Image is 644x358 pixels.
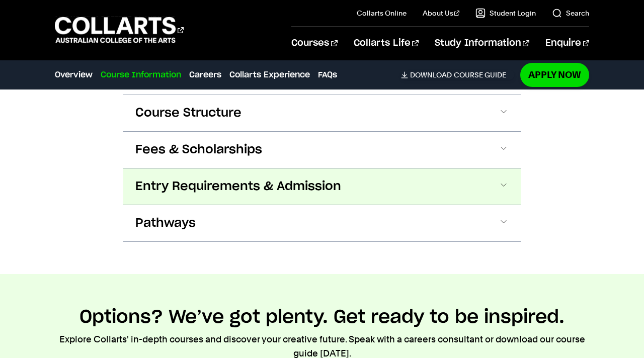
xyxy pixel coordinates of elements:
a: Study Information [435,27,529,60]
a: Careers [189,69,221,81]
a: Collarts Online [357,8,407,18]
h2: Options? We’ve got plenty. Get ready to be inspired. [79,306,565,328]
a: Courses [291,27,337,60]
a: Collarts Experience [229,69,310,81]
a: Apply Now [520,63,589,86]
a: Search [552,8,589,18]
button: Entry Requirements & Admission [123,168,521,205]
span: Fees & Scholarships [135,142,262,158]
span: Download [410,70,452,79]
a: FAQs [318,69,337,81]
span: Entry Requirements & Admission [135,178,341,195]
div: Go to homepage [55,16,184,44]
span: Course Structure [135,105,242,121]
button: Course Structure [123,95,521,131]
button: Pathways [123,205,521,241]
a: Enquire [545,27,589,60]
a: About Us [423,8,460,18]
a: Collarts Life [354,27,419,60]
span: Pathways [135,215,196,231]
a: DownloadCourse Guide [401,70,514,79]
a: Course Information [101,69,181,81]
a: Student Login [475,8,536,18]
button: Fees & Scholarships [123,132,521,168]
a: Overview [55,69,93,81]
